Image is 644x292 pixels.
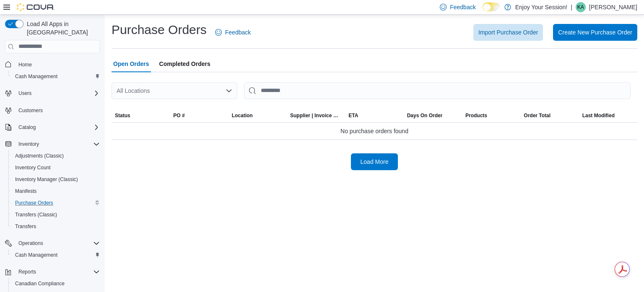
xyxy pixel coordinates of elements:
[2,138,103,150] button: Inventory
[18,61,32,68] span: Home
[225,28,251,37] span: Feedback
[520,109,579,122] button: Order Total
[244,82,631,99] input: This is a search bar. After typing your query, hit enter to filter the results lower in the page.
[12,163,54,173] a: Inventory Count
[15,88,35,98] button: Users
[12,198,100,208] span: Purchase Orders
[340,126,408,136] span: No purchase orders found
[15,176,78,183] span: Inventory Manager (Classic)
[582,112,615,119] span: Last Modified
[12,198,57,208] a: Purchase Orders
[8,278,103,289] button: Canadian Compliance
[12,221,39,231] a: Transfers
[15,59,100,70] span: Home
[18,268,36,275] span: Reports
[15,139,42,149] button: Inventory
[473,24,543,41] button: Import Purchase Order
[450,3,475,11] span: Feedback
[8,150,103,162] button: Adjustments (Classic)
[17,3,55,11] img: Cova
[361,158,389,166] span: Load More
[8,221,103,232] button: Transfers
[2,237,103,249] button: Operations
[18,124,36,131] span: Catalog
[8,209,103,221] button: Transfers (Classic)
[18,107,43,114] span: Customers
[115,112,130,119] span: Status
[113,55,149,72] span: Open Orders
[404,109,462,122] button: Days On Order
[15,267,39,277] button: Reports
[553,24,637,41] button: Create New Purchase Order
[15,280,65,287] span: Canadian Compliance
[15,238,100,248] span: Operations
[589,2,637,12] p: [PERSON_NAME]
[8,197,103,209] button: Purchase Orders
[15,252,57,258] span: Cash Management
[15,200,53,206] span: Purchase Orders
[226,87,232,94] button: Open list of options
[8,174,103,185] button: Inventory Manager (Classic)
[576,2,586,12] div: Kim Alakas
[15,122,39,132] button: Catalog
[12,279,68,289] a: Canadian Compliance
[12,221,100,231] span: Transfers
[287,109,345,122] button: Supplier | Invoice Number
[229,109,287,122] button: Location
[8,185,103,197] button: Manifests
[18,90,31,97] span: Users
[159,55,210,72] span: Completed Orders
[18,240,43,247] span: Operations
[15,164,51,171] span: Inventory Count
[15,122,100,132] span: Catalog
[15,60,35,70] a: Home
[2,266,103,278] button: Reports
[478,28,538,37] span: Import Purchase Order
[558,28,632,37] span: Create New Purchase Order
[12,151,100,161] span: Adjustments (Classic)
[348,112,358,119] span: ETA
[12,186,40,196] a: Manifests
[2,87,103,99] button: Users
[170,109,228,122] button: PO #
[12,186,100,196] span: Manifests
[112,109,170,122] button: Status
[212,24,254,41] a: Feedback
[15,153,64,159] span: Adjustments (Classic)
[12,250,61,260] a: Cash Management
[12,279,100,289] span: Canadian Compliance
[407,112,443,119] span: Days On Order
[12,151,67,161] a: Adjustments (Classic)
[2,104,103,116] button: Customers
[579,109,637,122] button: Last Modified
[8,71,103,82] button: Cash Management
[15,211,57,218] span: Transfers (Classic)
[2,58,103,71] button: Home
[15,267,100,277] span: Reports
[12,174,81,184] a: Inventory Manager (Classic)
[483,3,500,11] input: Dark Mode
[112,21,207,38] h1: Purchase Orders
[15,238,47,248] button: Operations
[232,112,253,119] div: Location
[12,174,100,184] span: Inventory Manager (Classic)
[15,139,100,149] span: Inventory
[15,73,57,80] span: Cash Management
[15,188,36,195] span: Manifests
[18,141,39,147] span: Inventory
[2,121,103,133] button: Catalog
[345,109,403,122] button: ETA
[15,88,100,98] span: Users
[12,210,60,220] a: Transfers (Classic)
[23,20,100,37] span: Load All Apps in [GEOGRAPHIC_DATA]
[12,71,100,82] span: Cash Management
[8,162,103,174] button: Inventory Count
[524,112,551,119] span: Order Total
[173,112,184,119] span: PO #
[15,223,36,230] span: Transfers
[515,2,568,12] p: Enjoy Your Session!
[290,112,342,119] span: Supplier | Invoice Number
[465,112,487,119] span: Products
